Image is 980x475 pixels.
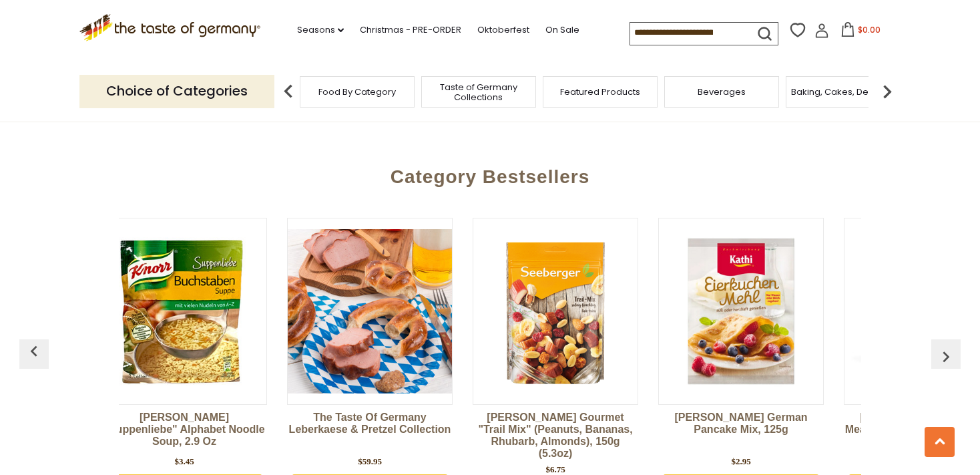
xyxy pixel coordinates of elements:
img: previous arrow [23,341,45,362]
img: next arrow [874,78,901,105]
a: The Taste of Germany Leberkaese & Pretzel Collection [287,412,453,452]
a: Beverages [698,87,746,97]
img: The Taste of Germany Leberkaese & Pretzel Collection [288,229,452,393]
a: [PERSON_NAME] German Pancake Mix, 125g [658,412,824,452]
a: [PERSON_NAME] "Suppenliebe" Alphabet Noodle Soup, 2.9 oz [101,412,267,452]
div: $2.95 [731,455,750,468]
a: Oktoberfest [477,23,529,37]
span: $0.00 [858,24,881,35]
a: Seasons [297,23,344,37]
img: Kathi German Pancake Mix, 125g [659,229,823,393]
a: Taste of Germany Collections [425,82,532,102]
a: Baking, Cakes, Desserts [791,87,895,97]
a: Featured Products [560,87,640,97]
img: previous arrow [935,346,957,367]
a: Christmas - PRE-ORDER [360,23,461,37]
div: $3.45 [174,455,194,468]
button: $0.00 [832,22,889,42]
img: previous arrow [275,78,302,105]
div: $59.95 [358,455,382,468]
div: Category Bestsellers [26,146,954,201]
img: Knorr [102,229,266,393]
a: Food By Category [318,87,396,97]
a: [PERSON_NAME] Gourmet "Trail Mix" (Peanuts, Bananas, Rhubarb, Almonds), 150g (5.3oz) [473,412,638,460]
p: Choice of Categories [79,75,274,108]
a: On Sale [545,23,579,37]
img: Seeberger Gourmet [473,229,638,393]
